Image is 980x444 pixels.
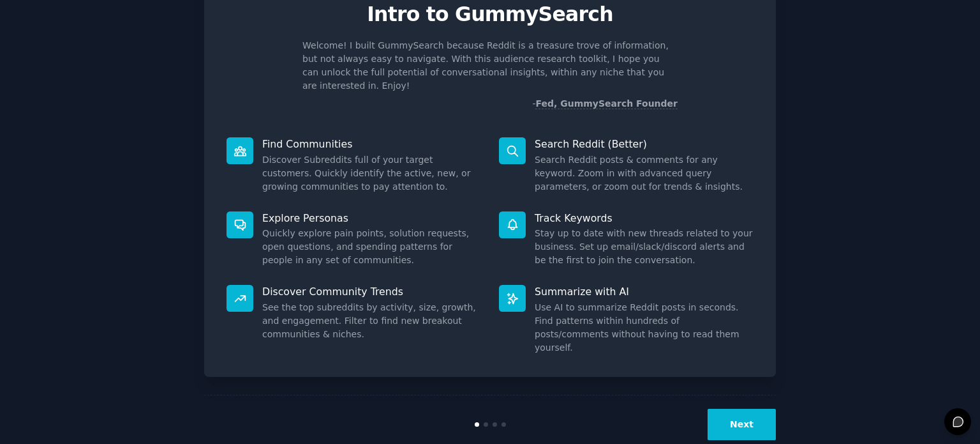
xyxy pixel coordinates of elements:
dd: Search Reddit posts & comments for any keyword. Zoom in with advanced query parameters, or zoom o... [535,153,754,194]
dd: See the top subreddits by activity, size, growth, and engagement. Filter to find new breakout com... [262,301,481,341]
a: Fed, GummySearch Founder [535,98,678,109]
p: Welcome! I built GummySearch because Reddit is a treasure trove of information, but not always ea... [302,39,678,93]
p: Find Communities [262,137,481,151]
p: Track Keywords [535,211,754,225]
dd: Use AI to summarize Reddit posts in seconds. Find patterns within hundreds of posts/comments with... [535,301,754,355]
div: - [532,97,678,111]
p: Intro to GummySearch [218,3,762,26]
dd: Quickly explore pain points, solution requests, open questions, and spending patterns for people ... [262,227,481,267]
dd: Discover Subreddits full of your target customers. Quickly identify the active, new, or growing c... [262,153,481,194]
p: Search Reddit (Better) [535,137,754,151]
p: Explore Personas [262,211,481,225]
dd: Stay up to date with new threads related to your business. Set up email/slack/discord alerts and ... [535,227,754,267]
p: Summarize with AI [535,285,754,298]
button: Next [708,409,776,440]
p: Discover Community Trends [262,285,481,298]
